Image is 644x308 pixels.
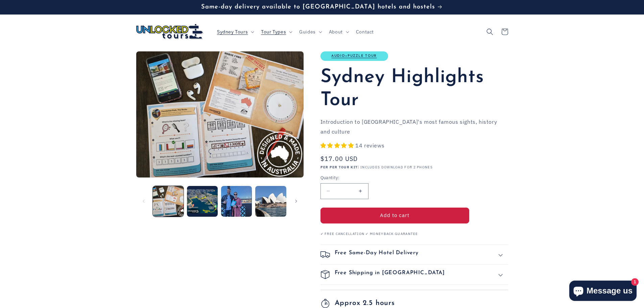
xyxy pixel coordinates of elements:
span: Same-day delivery available to [GEOGRAPHIC_DATA] hotels and hostels [201,4,435,10]
media-gallery: Gallery Viewer [136,51,304,218]
span: Approx 2.5 hours [335,299,395,308]
summary: Sydney Tours [213,25,257,39]
a: Contact [352,25,378,39]
span: $17.00 USD [320,154,358,163]
span: 14 reviews [355,142,384,149]
summary: Tour Types [257,25,295,39]
button: Add to cart [320,208,469,223]
button: Slide right [289,194,304,209]
summary: Free Same-Day Hotel Delivery [320,245,508,264]
p: | INCLUDES DOWNLOAD FOR 2 PHONES [320,165,508,169]
a: Unlocked Tours [134,21,206,42]
h2: Free Shipping in [GEOGRAPHIC_DATA] [335,270,445,279]
span: 4.79 stars [320,142,356,149]
button: Load image 3 in gallery view [221,186,252,217]
label: Quantity: [320,174,469,181]
span: Sydney Tours [217,29,248,35]
summary: Search [482,24,497,39]
button: Slide left [136,194,151,209]
button: Load image 2 in gallery view [187,186,218,217]
summary: Free Shipping in [GEOGRAPHIC_DATA] [320,265,508,284]
inbox-online-store-chat: Shopify online store chat [567,281,639,303]
span: Tour Types [261,29,286,35]
summary: About [325,25,352,39]
a: Audio+Puzzle Tour [331,54,377,58]
span: Guides [299,29,316,35]
p: Introduction to [GEOGRAPHIC_DATA]'s most famous sights, history and culture [320,117,508,137]
strong: PER PER TOUR KIT [320,165,358,169]
img: Unlocked Tours [136,24,204,40]
summary: Guides [295,25,325,39]
span: About [329,29,343,35]
button: Load image 1 in gallery view [153,186,184,217]
p: ✓ Free Cancellation ✓ Moneyback Guarantee [320,232,508,236]
button: Load image 4 in gallery view [255,186,286,217]
h2: Free Same-Day Hotel Delivery [335,250,419,259]
span: Contact [356,29,374,35]
h1: Sydney Highlights Tour [320,66,508,112]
